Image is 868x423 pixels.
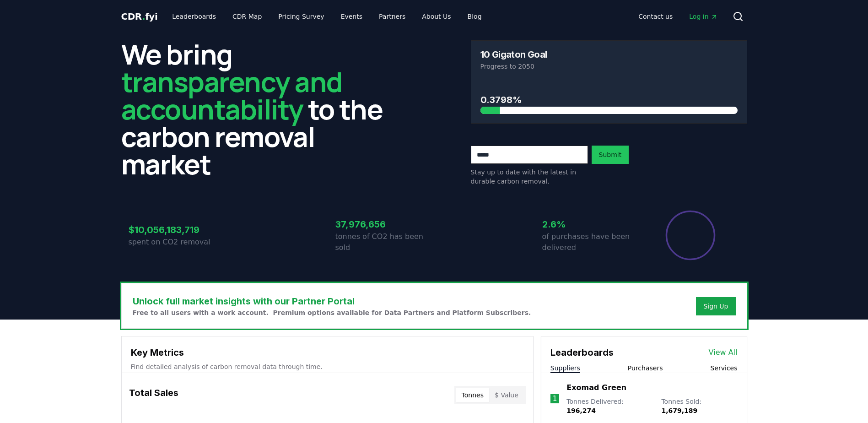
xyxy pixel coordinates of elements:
[471,168,588,186] p: Stay up to date with the latest in durable carbon removal.
[480,50,547,59] h3: 10 Gigaton Goal
[550,363,580,373] button: Suppliers
[129,223,227,237] h3: $10,056,183,719
[372,8,413,25] a: Partners
[133,294,531,308] h3: Unlock full market insights with our Partner Portal
[165,8,489,25] nav: Main
[129,237,227,248] p: spent on CO2 removal
[566,382,626,393] a: Exomad Green
[142,11,145,22] span: .
[682,8,725,25] a: Log in
[335,217,434,231] h3: 37,976,656
[131,346,524,359] h3: Key Metrics
[709,347,738,358] a: View All
[628,363,663,373] button: Purchasers
[696,297,735,315] button: Sign Up
[661,407,697,414] span: 1,679,189
[489,388,524,402] button: $ Value
[566,407,596,414] span: 196,274
[550,346,614,359] h3: Leaderboards
[631,8,725,25] nav: Main
[689,12,717,21] span: Log in
[542,231,641,253] p: of purchases have been delivered
[225,8,269,25] a: CDR Map
[592,146,629,164] button: Submit
[121,11,158,22] span: CDR fyi
[415,8,458,25] a: About Us
[665,210,716,261] div: Percentage of sales delivered
[133,308,531,317] p: Free to all users with a work account. Premium options available for Data Partners and Platform S...
[542,217,641,231] h3: 2.6%
[703,302,728,311] a: Sign Up
[121,10,158,23] a: CDR.fyi
[165,8,223,25] a: Leaderboards
[480,62,738,71] p: Progress to 2050
[460,8,489,25] a: Blog
[129,386,178,404] h3: Total Sales
[335,231,434,253] p: tonnes of CO2 has been sold
[121,40,398,178] h2: We bring to the carbon removal market
[661,397,737,415] p: Tonnes Sold :
[271,8,331,25] a: Pricing Survey
[456,388,489,402] button: Tonnes
[121,63,342,128] span: transparency and accountability
[631,8,680,25] a: Contact us
[710,363,737,373] button: Services
[566,397,652,415] p: Tonnes Delivered :
[480,93,738,107] h3: 0.3798%
[552,393,557,404] p: 1
[334,8,370,25] a: Events
[131,362,524,371] p: Find detailed analysis of carbon removal data through time.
